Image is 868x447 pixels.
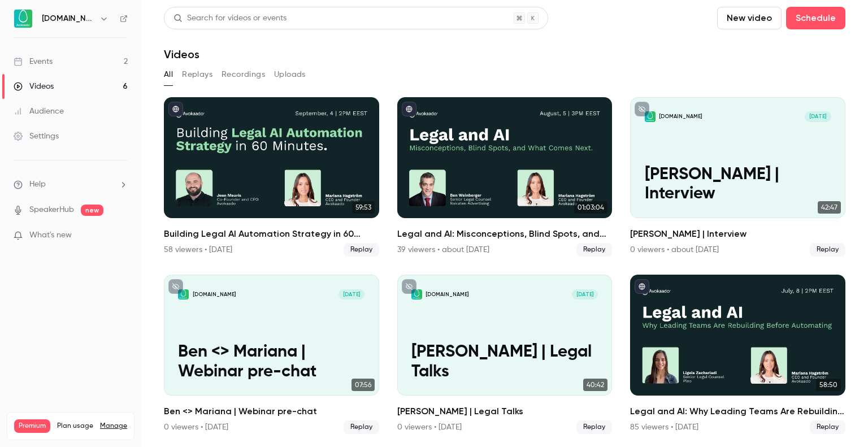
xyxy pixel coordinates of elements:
img: Antti Innanen | Legal Talks [411,289,422,300]
li: Building Legal AI Automation Strategy in 60 Minutes [164,97,379,257]
iframe: Noticeable Trigger [114,231,128,241]
div: 58 viewers • [DATE] [164,244,232,255]
span: 59:53 [352,201,375,214]
span: 01:03:04 [574,201,607,214]
li: help-dropdown-opener [14,179,128,190]
span: Replay [810,243,845,257]
button: Recordings [222,66,265,84]
li: Legal and AI: Why Leading Teams Are Rebuilding Before Automating [630,275,845,434]
section: Videos [164,7,845,440]
span: Replay [810,420,845,434]
button: published [635,279,649,294]
a: SpeakerHub [29,204,74,216]
div: 0 viewers • [DATE] [397,422,462,433]
span: Replay [576,420,612,434]
button: All [164,66,173,84]
button: unpublished [402,279,416,294]
span: Replay [576,243,612,257]
a: 01:03:04Legal and AI: Misconceptions, Blind Spots, and What Comes Next39 viewers • about [DATE]Re... [397,97,613,257]
span: Help [29,179,46,190]
div: Events [14,56,53,67]
span: [DATE] [805,111,831,122]
h2: Legal and AI: Misconceptions, Blind Spots, and What Comes Next [397,227,613,241]
img: Avokaado.io [14,10,32,28]
span: 42:47 [818,201,841,214]
h6: [DOMAIN_NAME] [42,13,95,24]
a: Nate Kostelnik | Interview [DOMAIN_NAME][DATE][PERSON_NAME] | Interview42:47[PERSON_NAME] | Inter... [630,97,845,257]
div: Settings [14,131,59,142]
p: [PERSON_NAME] | Legal Talks [411,342,598,381]
span: 58:50 [816,379,841,391]
a: Antti Innanen | Legal Talks[DOMAIN_NAME][DATE][PERSON_NAME] | Legal Talks40:42[PERSON_NAME] | Leg... [397,275,613,434]
div: 39 viewers • about [DATE] [397,244,489,255]
img: Ben <> Mariana | Webinar pre-chat [178,289,189,300]
span: [DATE] [338,289,364,300]
button: published [402,102,416,116]
div: 0 viewers • about [DATE] [630,244,719,255]
span: What's new [29,229,72,241]
a: 58:50Legal and AI: Why Leading Teams Are Rebuilding Before Automating85 viewers • [DATE]Replay [630,275,845,434]
span: Premium [14,419,50,433]
span: Replay [344,243,379,257]
p: [DOMAIN_NAME] [426,291,468,298]
button: Schedule [786,7,845,29]
button: unpublished [635,102,649,116]
button: published [168,102,183,116]
p: [DOMAIN_NAME] [193,291,236,298]
li: Nate Kostelnik | Interview [630,97,845,257]
button: unpublished [168,279,183,294]
p: [PERSON_NAME] | Interview [645,165,831,204]
span: 07:56 [351,379,375,391]
h2: Ben <> Mariana | Webinar pre-chat [164,405,379,418]
h2: [PERSON_NAME] | Legal Talks [397,405,613,418]
img: Nate Kostelnik | Interview [645,111,656,122]
h1: Videos [164,47,199,61]
span: Replay [344,420,379,434]
button: Replays [182,66,212,84]
li: Legal and AI: Misconceptions, Blind Spots, and What Comes Next [397,97,613,257]
h2: Building Legal AI Automation Strategy in 60 Minutes [164,227,379,241]
div: Audience [14,106,64,117]
span: [DATE] [572,289,598,300]
div: 0 viewers • [DATE] [164,422,228,433]
p: Ben <> Mariana | Webinar pre-chat [178,342,364,381]
a: Ben <> Mariana | Webinar pre-chat[DOMAIN_NAME][DATE]Ben <> Mariana | Webinar pre-chat07:56Ben <> ... [164,275,379,434]
a: Manage [100,422,127,431]
button: New video [717,7,782,29]
h2: [PERSON_NAME] | Interview [630,227,845,241]
span: Plan usage [57,422,93,431]
button: Uploads [274,66,306,84]
span: new [81,205,103,216]
span: 40:42 [583,379,607,391]
li: Ben <> Mariana | Webinar pre-chat [164,275,379,434]
p: [DOMAIN_NAME] [659,113,702,120]
div: 85 viewers • [DATE] [630,422,698,433]
h2: Legal and AI: Why Leading Teams Are Rebuilding Before Automating [630,405,845,418]
a: 59:53Building Legal AI Automation Strategy in 60 Minutes58 viewers • [DATE]Replay [164,97,379,257]
li: Antti Innanen | Legal Talks [397,275,613,434]
div: Videos [14,81,54,92]
div: Search for videos or events [173,12,287,24]
ul: Videos [164,97,845,434]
